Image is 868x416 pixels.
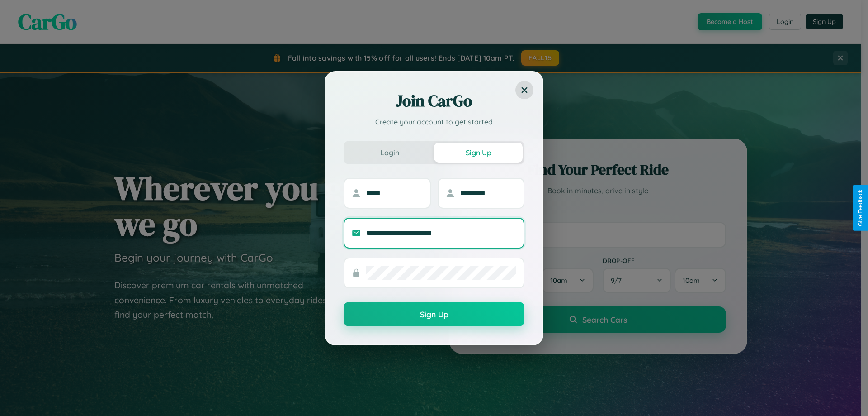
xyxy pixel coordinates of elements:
button: Login [345,143,434,163]
button: Sign Up [344,302,524,326]
button: Sign Up [434,143,523,163]
p: Create your account to get started [344,116,524,127]
h2: Join CarGo [344,90,524,112]
div: Give Feedback [857,190,863,226]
